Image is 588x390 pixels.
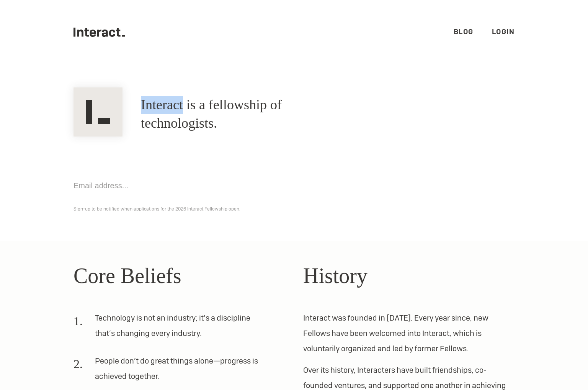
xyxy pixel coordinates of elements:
[303,310,514,356] p: Interact was founded in [DATE]. Every year since, new Fellows have been welcomed into Interact, w...
[454,27,474,36] a: Blog
[492,27,515,36] a: Login
[73,260,285,292] h2: Core Beliefs
[73,87,122,137] img: Interact Logo
[303,260,514,292] h2: History
[73,204,514,214] p: Sign-up to be notified when applications for the 2026 Interact Fellowship open.
[73,310,266,347] li: Technology is not an industry; it’s a discipline that’s changing every industry.
[73,353,266,390] li: People don’t do great things alone—progress is achieved together.
[141,96,348,133] h1: Interact is a fellowship of technologists.
[73,173,257,198] input: Email address...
